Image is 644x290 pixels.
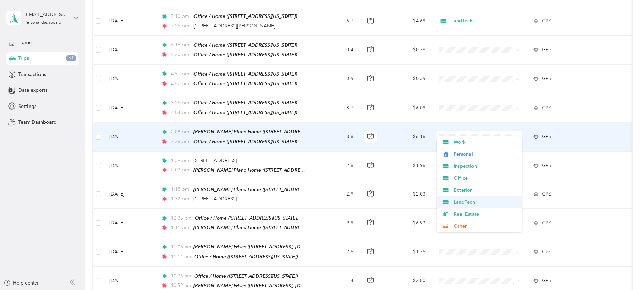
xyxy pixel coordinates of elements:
td: $1.96 [383,152,431,180]
span: GPS [542,219,551,227]
span: 11:14 am [171,253,191,260]
div: Personal dashboard [25,21,62,25]
span: 7:25 pm [171,22,190,30]
span: Real Estate [454,211,517,218]
td: $4.69 [383,7,431,35]
span: Office / Home ([STREET_ADDRESS][US_STATE]) [193,52,297,57]
span: 1:32 pm [171,195,190,203]
iframe: Everlance-gr Chat Button Frame [606,252,644,290]
span: [PERSON_NAME] Frisco ([STREET_ADDRESS], [GEOGRAPHIC_DATA], [US_STATE]) [193,244,371,250]
span: Team Dashboard [18,119,57,126]
span: GPS [542,104,551,112]
td: $0.28 [383,36,431,65]
span: Office / Home ([STREET_ADDRESS][US_STATE]) [194,254,298,259]
td: -- [575,209,638,237]
td: $6.09 [383,93,431,122]
td: [DATE] [104,93,155,122]
td: [DATE] [104,180,155,209]
span: Office / Home ([STREET_ADDRESS][US_STATE]) [193,71,297,77]
td: 9.9 [313,209,359,237]
span: 1:39 pm [171,157,190,165]
span: LandTech [451,17,514,25]
td: -- [575,7,638,35]
span: 61 [66,55,76,62]
span: [PERSON_NAME] Plano Home ([STREET_ADDRESS], [GEOGRAPHIC_DATA], [US_STATE]) [193,225,386,231]
span: GPS [542,162,551,169]
td: 6.7 [313,7,359,35]
span: 2:08 pm [171,128,190,136]
td: $2.03 [383,180,431,209]
span: Data exports [18,87,47,94]
span: Personal [454,150,517,158]
span: 10:36 am [171,272,191,280]
td: -- [575,152,638,180]
td: [DATE] [104,7,155,35]
span: Office / Home ([STREET_ADDRESS][US_STATE]) [193,42,297,48]
span: 11:06 am [171,243,190,251]
span: 5:20 pm [171,51,190,58]
td: 2.5 [313,237,359,266]
td: [DATE] [104,36,155,65]
span: [STREET_ADDRESS] [193,196,237,202]
td: 0.4 [313,36,359,65]
span: 1:11 pm [171,224,190,232]
span: Office / Home ([STREET_ADDRESS][US_STATE]) [193,100,297,105]
span: 10:52 am [171,282,190,289]
span: Office [454,175,517,182]
span: LandTech [454,199,517,206]
span: GPS [542,190,551,198]
td: $1.75 [383,237,431,266]
td: -- [575,65,638,93]
div: [EMAIL_ADDRESS][DOMAIN_NAME] [25,11,68,18]
td: 0.5 [313,65,359,93]
span: 1:18 pm [171,186,190,193]
span: 3:25 pm [171,99,190,107]
td: [DATE] [104,237,155,266]
td: $0.35 [383,65,431,93]
td: 2.8 [313,152,359,180]
span: 4:04 pm [171,109,190,116]
span: 2:28 pm [171,138,190,145]
td: [DATE] [104,152,155,180]
button: Help center [4,279,39,287]
span: 4:52 pm [171,80,190,88]
span: [STREET_ADDRESS][PERSON_NAME] [193,23,275,29]
td: $6.16 [383,122,431,151]
span: [PERSON_NAME] Frisco ([STREET_ADDRESS], [GEOGRAPHIC_DATA], [US_STATE]) [193,283,371,289]
span: 2:03 pm [171,166,190,174]
span: Office / Home ([STREET_ADDRESS][US_STATE]) [193,139,297,144]
span: 5:16 pm [171,41,190,49]
td: -- [575,180,638,209]
span: GPS [542,46,551,54]
span: Home [18,39,32,46]
span: GPS [542,248,551,256]
span: [PERSON_NAME] Plano Home ([STREET_ADDRESS], [GEOGRAPHIC_DATA], [US_STATE]) [193,167,386,173]
span: Office / Home ([STREET_ADDRESS][US_STATE]) [195,215,298,221]
span: Exterior [454,187,517,194]
span: Trips [18,55,29,62]
td: -- [575,237,638,266]
span: Office / Home ([STREET_ADDRESS][US_STATE]) [193,110,297,115]
span: 4:50 pm [171,70,190,78]
td: [DATE] [104,122,155,151]
span: [STREET_ADDRESS] [193,158,237,164]
span: Transactions [18,71,46,78]
span: 12:35 pm [171,214,192,222]
span: GPS [542,17,551,25]
td: $6.93 [383,209,431,237]
td: [DATE] [104,65,155,93]
span: Office / Home ([STREET_ADDRESS][US_STATE]) [194,273,298,279]
td: -- [575,36,638,65]
span: [PERSON_NAME] Plano Home ([STREET_ADDRESS], [GEOGRAPHIC_DATA], [US_STATE]) [193,187,386,192]
span: Settings [18,103,36,110]
span: Inspection [454,163,517,170]
span: Other [454,223,517,230]
td: -- [575,93,638,122]
td: 8.8 [313,122,359,151]
span: GPS [542,133,551,141]
span: 7:10 pm [171,13,190,20]
span: GPS [542,75,551,82]
span: GPS [542,277,551,285]
td: 2.9 [313,180,359,209]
